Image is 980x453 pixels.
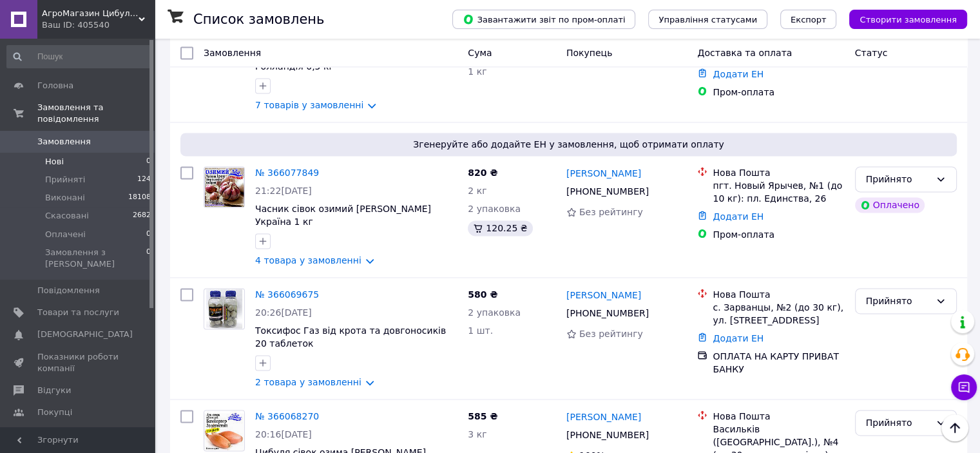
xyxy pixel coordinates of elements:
a: Додати ЕН [713,333,764,343]
button: Управління статусами [648,10,767,29]
a: 7 товарів у замовленні [255,100,363,110]
input: Пошук [6,45,152,68]
a: Токсифос Газ від крота та довгоносиків 20 таблеток [255,325,446,349]
span: Завантажити звіт по пром-оплаті [463,14,625,25]
span: Товари та послуги [37,307,119,318]
span: 124 [137,174,151,186]
button: Створити замовлення [849,10,967,29]
div: Прийнято [866,172,930,186]
span: [PHONE_NUMBER] [566,430,649,440]
span: Відгуки [37,385,71,396]
span: АгроМагазин Цибулинка (Все для Саду та Городу) [42,8,139,19]
div: Оплачено [855,197,925,213]
span: 3 кг [468,429,486,439]
span: Замовлення з [PERSON_NAME] [45,247,146,270]
button: Чат з покупцем [951,374,977,400]
span: 1 кг [468,66,486,77]
span: 0 [146,156,151,168]
span: 18108 [128,192,151,204]
a: № 366069675 [255,289,319,300]
span: Згенеруйте або додайте ЕН у замовлення, щоб отримати оплату [186,138,952,151]
span: 585 ₴ [468,411,497,421]
span: Cума [468,48,492,58]
a: [PERSON_NAME] [566,289,641,302]
a: [PERSON_NAME] [566,410,641,423]
span: 2 упаковка [468,204,521,214]
a: Додати ЕН [713,69,764,79]
span: [DEMOGRAPHIC_DATA] [37,329,133,340]
div: Ваш ID: 405540 [42,19,155,31]
a: 2 товара у замовленні [255,377,361,387]
span: Без рейтингу [579,329,643,339]
span: 0 [146,229,151,240]
span: 0 [146,247,151,270]
span: 2 кг [468,186,486,196]
span: Показники роботи компанії [37,351,119,374]
span: Статус [855,48,888,58]
a: Додати ЕН [713,211,764,222]
img: Фото товару [204,167,244,207]
a: № 366068270 [255,411,319,421]
div: с. Зарванцы, №2 (до 30 кг), ул. [STREET_ADDRESS] [713,301,844,327]
div: Прийнято [866,294,930,308]
button: Завантажити звіт по пром-оплаті [452,10,635,29]
div: пгт. Новый Ярычев, №1 (до 10 кг): пл. Единства, 26 [713,179,844,205]
span: Експорт [791,15,827,24]
span: Замовлення [204,48,261,58]
span: Виконані [45,192,85,204]
button: Експорт [780,10,837,29]
span: Головна [37,80,73,92]
a: [PERSON_NAME] [566,167,641,180]
span: Створити замовлення [860,15,957,24]
span: Управління статусами [658,15,757,24]
span: 580 ₴ [468,289,497,300]
span: Без рейтингу [579,207,643,217]
h1: Список замовлень [193,12,324,27]
a: Часник сівок озимий [PERSON_NAME] Україна 1 кг [255,204,431,227]
span: 1 шт. [468,325,493,336]
a: Фото товару [204,288,245,329]
span: Скасовані [45,210,89,222]
div: Нова Пошта [713,166,844,179]
span: 2 упаковка [468,307,521,318]
span: Доставка та оплата [697,48,792,58]
span: [PHONE_NUMBER] [566,186,649,197]
span: [PHONE_NUMBER] [566,308,649,318]
span: Замовлення [37,136,91,148]
div: Нова Пошта [713,288,844,301]
div: Пром-оплата [713,86,844,99]
button: Наверх [941,414,968,441]
span: 20:26[DATE] [255,307,312,318]
span: Замовлення та повідомлення [37,102,155,125]
span: Покупець [566,48,612,58]
span: Прийняті [45,174,85,186]
span: 20:16[DATE] [255,429,312,439]
span: Оплачені [45,229,86,240]
span: 2682 [133,210,151,222]
div: Пром-оплата [713,228,844,241]
span: Покупці [37,407,72,418]
div: 120.25 ₴ [468,220,532,236]
span: Нові [45,156,64,168]
a: 4 товара у замовленні [255,255,361,265]
div: ОПЛАТА НА КАРТУ ПРИВАТ БАНКУ [713,350,844,376]
span: 21:22[DATE] [255,186,312,196]
span: 820 ₴ [468,168,497,178]
img: Фото товару [206,289,242,329]
img: Фото товару [204,410,244,450]
a: Фото товару [204,166,245,207]
span: Повідомлення [37,285,100,296]
div: Нова Пошта [713,410,844,423]
a: Фото товару [204,410,245,451]
a: № 366077849 [255,168,319,178]
div: Прийнято [866,416,930,430]
a: Створити замовлення [836,14,967,24]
